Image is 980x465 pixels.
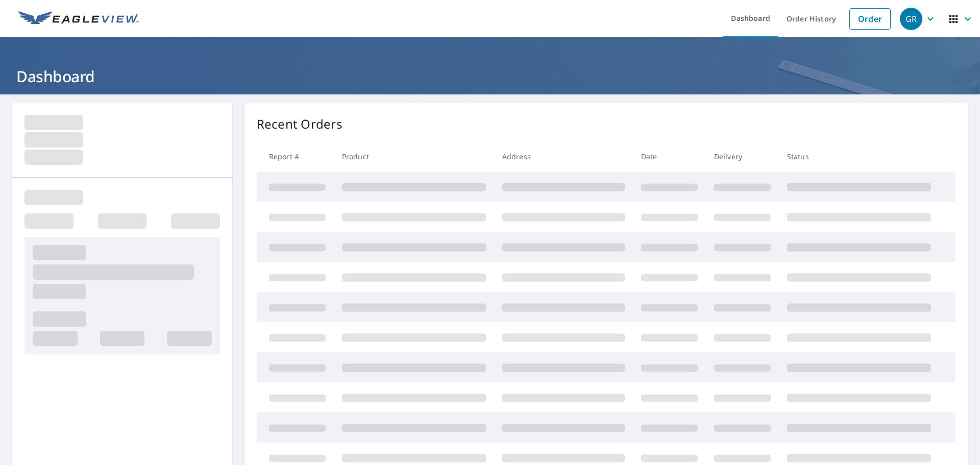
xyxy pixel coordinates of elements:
[849,8,891,30] a: Order
[706,141,779,172] th: Delivery
[494,141,633,172] th: Address
[900,8,922,30] div: GR
[257,115,342,133] p: Recent Orders
[633,141,706,172] th: Date
[12,66,968,87] h1: Dashboard
[257,141,334,172] th: Report #
[334,141,494,172] th: Product
[779,141,939,172] th: Status
[18,11,139,27] img: EV Logo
